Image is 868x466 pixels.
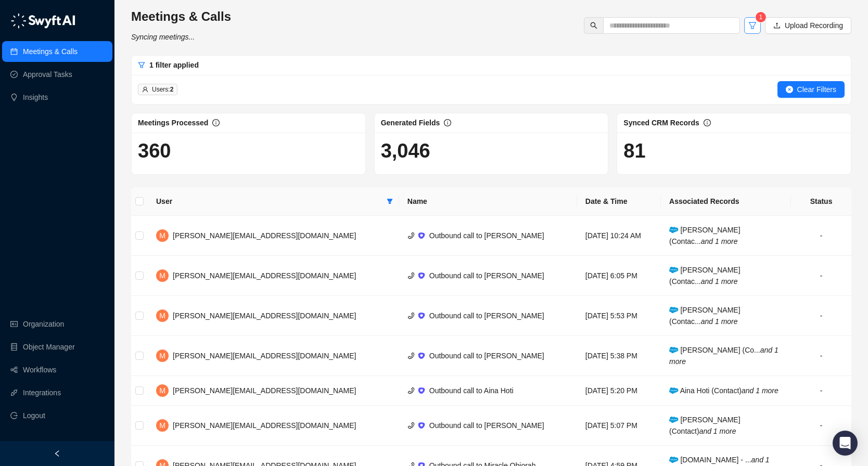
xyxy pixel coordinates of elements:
[170,86,174,93] b: 2
[399,187,577,216] th: Name
[791,216,851,256] td: -
[418,352,425,359] img: ix+ea6nV3o2uKgAAAABJRU5ErkJggg==
[577,296,661,336] td: [DATE] 5:53 PM
[149,61,199,69] span: 1 filter applied
[407,387,415,394] span: phone
[669,346,778,366] span: [PERSON_NAME] (Co...
[623,119,699,127] span: Synced CRM Records
[152,86,173,93] span: Users:
[590,22,597,29] span: search
[577,376,661,406] td: [DATE] 5:20 PM
[138,61,145,69] span: filter
[418,312,425,319] img: ix+ea6nV3o2uKgAAAABJRU5ErkJggg==
[701,237,738,245] i: and 1 more
[407,352,415,359] span: phone
[159,385,165,396] span: M
[429,421,544,430] span: Outbound call to [PERSON_NAME]
[407,312,415,319] span: phone
[791,296,851,336] td: -
[54,450,61,457] span: left
[23,336,75,357] a: Object Manager
[173,231,356,240] span: [PERSON_NAME][EMAIL_ADDRESS][DOMAIN_NAME]
[23,41,78,62] a: Meetings & Calls
[577,187,661,216] th: Date & Time
[212,119,220,126] span: info-circle
[765,17,851,34] button: Upload Recording
[577,336,661,376] td: [DATE] 5:38 PM
[669,346,778,366] i: and 1 more
[777,81,845,98] button: Clear Filters
[756,12,766,22] sup: 1
[623,139,845,163] h1: 81
[704,119,711,126] span: info-circle
[785,20,843,31] span: Upload Recording
[773,22,781,29] span: upload
[10,412,18,419] span: logout
[699,427,736,435] i: and 1 more
[23,64,72,85] a: Approval Tasks
[429,312,544,320] span: Outbound call to [PERSON_NAME]
[786,86,793,93] span: close-circle
[173,386,356,395] span: [PERSON_NAME][EMAIL_ADDRESS][DOMAIN_NAME]
[138,119,208,127] span: Meetings Processed
[387,198,393,204] span: filter
[418,387,425,394] img: ix+ea6nV3o2uKgAAAABJRU5ErkJggg==
[138,139,359,163] h1: 360
[159,230,165,241] span: M
[661,187,791,216] th: Associated Records
[669,226,741,245] span: [PERSON_NAME] (Contac...
[444,119,451,126] span: info-circle
[418,272,425,279] img: ix+ea6nV3o2uKgAAAABJRU5ErkJggg==
[173,312,356,320] span: [PERSON_NAME][EMAIL_ADDRESS][DOMAIN_NAME]
[131,33,195,41] i: Syncing meetings...
[797,84,836,95] span: Clear Filters
[381,119,440,127] span: Generated Fields
[742,386,778,395] i: and 1 more
[159,270,165,281] span: M
[791,406,851,446] td: -
[407,422,415,429] span: phone
[418,232,425,239] img: ix+ea6nV3o2uKgAAAABJRU5ErkJggg==
[23,405,45,426] span: Logout
[23,359,56,380] a: Workflows
[748,21,757,30] span: filter
[429,386,514,395] span: Outbound call to Aina Hoti
[381,139,602,163] h1: 3,046
[577,216,661,256] td: [DATE] 10:24 AM
[407,232,415,239] span: phone
[429,271,544,280] span: Outbound call to [PERSON_NAME]
[173,352,356,360] span: [PERSON_NAME][EMAIL_ADDRESS][DOMAIN_NAME]
[577,406,661,446] td: [DATE] 5:07 PM
[142,86,148,93] span: user
[10,13,75,29] img: logo-05li4sbe.png
[159,350,165,361] span: M
[173,271,356,280] span: [PERSON_NAME][EMAIL_ADDRESS][DOMAIN_NAME]
[791,376,851,406] td: -
[701,277,738,286] i: and 1 more
[156,196,382,207] span: User
[791,256,851,296] td: -
[669,266,741,286] span: [PERSON_NAME] (Contac...
[669,306,741,326] span: [PERSON_NAME] (Contac...
[429,231,544,240] span: Outbound call to [PERSON_NAME]
[385,193,395,209] span: filter
[577,256,661,296] td: [DATE] 6:05 PM
[159,310,165,321] span: M
[23,87,48,108] a: Insights
[833,431,858,456] div: Open Intercom Messenger
[23,382,61,403] a: Integrations
[159,420,165,431] span: M
[23,314,64,334] a: Organization
[759,14,763,21] span: 1
[429,352,544,360] span: Outbound call to [PERSON_NAME]
[669,416,741,435] span: [PERSON_NAME] (Contact)
[407,272,415,279] span: phone
[791,187,851,216] th: Status
[701,317,738,326] i: and 1 more
[791,336,851,376] td: -
[669,386,778,395] span: Aina Hoti (Contact)
[173,421,356,430] span: [PERSON_NAME][EMAIL_ADDRESS][DOMAIN_NAME]
[131,8,231,25] h3: Meetings & Calls
[418,422,425,429] img: ix+ea6nV3o2uKgAAAABJRU5ErkJggg==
